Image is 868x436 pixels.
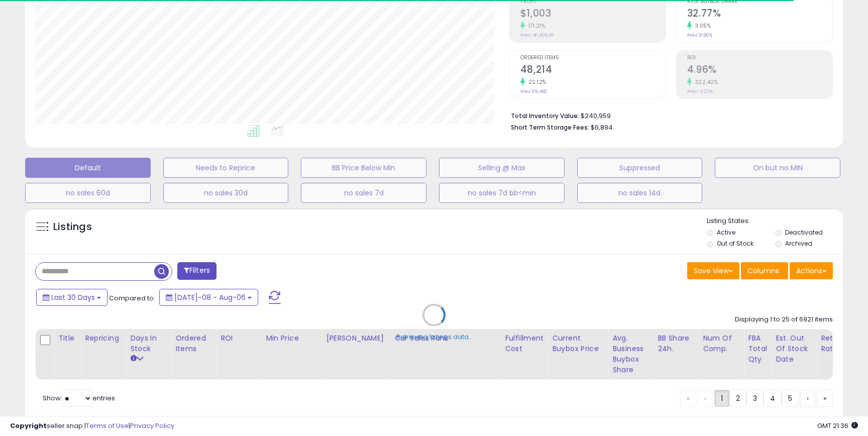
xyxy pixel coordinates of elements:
[301,183,426,203] button: no sales 7d
[525,78,547,86] small: 22.12%
[439,183,565,203] button: no sales 7d bb<min
[520,55,666,61] span: Ordered Items
[715,158,840,178] button: On but no MIN
[687,64,832,77] h2: 4.96%
[301,158,426,178] button: BB Price Below Min
[687,55,832,61] span: ROI
[520,88,547,94] small: Prev: 39,482
[10,421,47,430] strong: Copyright
[687,88,713,94] small: Prev: -2.23%
[692,22,711,30] small: 3.05%
[520,64,666,77] h2: 48,214
[591,123,613,132] span: $6,894
[439,158,565,178] button: Selling @ Max
[511,109,825,121] li: $240,959
[511,112,579,120] b: Total Inventory Value:
[396,333,472,342] div: Retrieving listings data..
[525,22,546,30] small: 171.21%
[25,158,151,178] button: Default
[25,183,151,203] button: no sales 60d
[520,8,666,21] h2: $1,003
[10,421,174,431] div: seller snap | |
[163,158,289,178] button: Needs to Reprice
[577,183,703,203] button: no sales 14d
[163,183,289,203] button: no sales 30d
[687,8,832,21] h2: 32.77%
[687,32,712,38] small: Prev: 31.80%
[692,78,718,86] small: 322.42%
[577,158,703,178] button: Suppressed
[520,32,554,38] small: Prev: -$1,408.91
[511,123,589,132] b: Short Term Storage Fees:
